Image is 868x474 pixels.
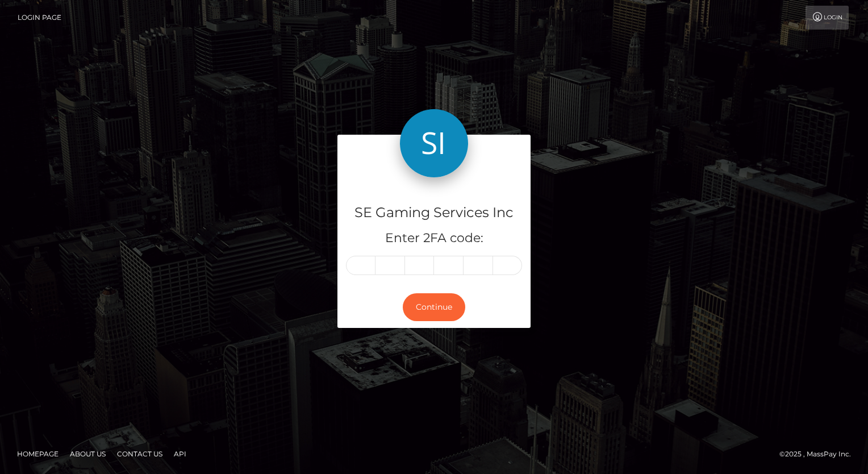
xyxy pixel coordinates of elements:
a: Homepage [12,445,63,463]
a: Login [806,6,849,30]
button: Continue [403,293,465,321]
h5: Enter 2FA code: [346,230,522,247]
a: About Us [65,445,110,463]
a: Contact Us [112,445,167,463]
a: Login Page [18,6,61,30]
a: API [169,445,191,463]
h4: SE Gaming Services Inc [346,203,522,223]
img: SE Gaming Services Inc [400,109,468,177]
div: © 2025 , MassPay Inc. [779,448,859,460]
